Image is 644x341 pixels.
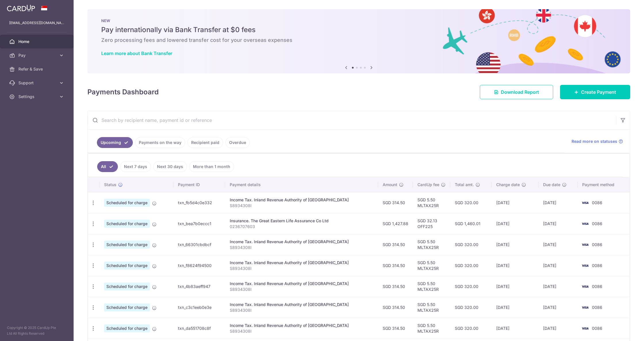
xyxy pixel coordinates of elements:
p: S8934308I [230,287,373,292]
p: S8934308I [230,266,373,271]
td: SGD 5.50 MLTAX25R [413,255,450,276]
div: Income Tax. Inland Revenue Authority of [GEOGRAPHIC_DATA] [230,323,373,328]
td: [DATE] [538,276,578,297]
img: Bank Card [579,283,591,290]
span: Scheduled for charge [104,324,150,332]
th: Payment method [578,177,630,192]
div: Income Tax. Inland Revenue Authority of [GEOGRAPHIC_DATA] [230,239,373,245]
td: SGD 314.50 [378,276,413,297]
span: 0086 [592,200,602,205]
td: SGD 314.50 [378,297,413,318]
a: Create Payment [560,85,630,99]
span: CardUp fee [417,182,439,188]
td: txn_66301cbdbcf [173,234,225,255]
span: Scheduled for charge [104,262,150,270]
div: Income Tax. Inland Revenue Authority of [GEOGRAPHIC_DATA] [230,281,373,287]
a: Payments on the way [135,137,185,148]
span: 0086 [592,221,602,226]
td: SGD 5.50 MLTAX25R [413,318,450,339]
td: txn_f8624f94500 [173,255,225,276]
td: [DATE] [492,234,538,255]
img: Bank transfer banner [87,9,630,73]
a: All [97,161,118,172]
td: SGD 5.50 MLTAX25R [413,192,450,213]
td: [DATE] [538,192,578,213]
img: CardUp [7,5,35,11]
p: NEW [101,18,616,23]
td: txn_4b83aeff947 [173,276,225,297]
span: Scheduled for charge [104,220,150,228]
span: Read more on statuses [572,139,617,144]
span: Refer & Save [18,66,56,72]
span: Settings [18,94,56,100]
span: 0086 [592,284,602,289]
img: Bank Card [579,220,591,227]
span: Charge date [496,182,520,188]
td: [DATE] [492,276,538,297]
img: Bank Card [579,241,591,248]
th: Payment ID [173,177,225,192]
td: txn_bea7b0eccc1 [173,213,225,234]
div: Insurance. The Great Eastern Life Assurance Co Ltd [230,218,373,224]
span: Total amt. [455,182,474,188]
a: Upcoming [97,137,133,148]
td: [DATE] [538,255,578,276]
th: Payment details [225,177,378,192]
span: Pay [18,52,56,58]
td: SGD 1,460.01 [450,213,492,234]
td: [DATE] [538,234,578,255]
span: Support [18,80,56,86]
td: SGD 5.50 MLTAX25R [413,297,450,318]
td: SGD 314.50 [378,318,413,339]
h5: Pay internationally via Bank Transfer at $0 fees [101,25,616,34]
td: SGD 320.00 [450,255,492,276]
span: Scheduled for charge [104,282,150,291]
img: Bank Card [579,262,591,269]
span: 0086 [592,305,602,310]
p: S8934308I [230,203,373,209]
td: [DATE] [492,192,538,213]
td: SGD 314.50 [378,234,413,255]
span: Status [104,182,116,188]
td: [DATE] [492,318,538,339]
div: Income Tax. Inland Revenue Authority of [GEOGRAPHIC_DATA] [230,260,373,266]
td: txn_c3c1eeb0e3e [173,297,225,318]
span: 0086 [592,263,602,268]
p: [EMAIL_ADDRESS][DOMAIN_NAME] [9,20,64,26]
td: SGD 320.00 [450,192,492,213]
a: Next 30 days [153,161,187,172]
td: SGD 1,427.88 [378,213,413,234]
p: S8934308I [230,245,373,250]
td: txn_fb5d4c0e332 [173,192,225,213]
td: [DATE] [538,297,578,318]
td: SGD 320.00 [450,318,492,339]
td: txn_da551708c8f [173,318,225,339]
a: Download Report [480,85,553,99]
td: [DATE] [492,213,538,234]
a: Learn more about Bank Transfer [101,50,172,56]
span: Home [18,39,56,44]
span: Scheduled for charge [104,303,150,311]
td: SGD 320.00 [450,276,492,297]
span: Download Report [501,89,539,96]
td: [DATE] [538,213,578,234]
td: [DATE] [492,297,538,318]
p: S8934308I [230,328,373,334]
span: Create Payment [581,89,616,96]
p: S8934308I [230,307,373,313]
span: 0086 [592,326,602,331]
td: SGD 314.50 [378,192,413,213]
a: More than 1 month [189,161,234,172]
td: [DATE] [538,318,578,339]
input: Search by recipient name, payment id or reference [88,111,616,129]
h6: Zero processing fees and lowered transfer cost for your overseas expenses [101,37,616,44]
span: 0086 [592,242,602,247]
span: Due date [543,182,560,188]
div: Income Tax. Inland Revenue Authority of [GEOGRAPHIC_DATA] [230,197,373,203]
img: Bank Card [579,325,591,332]
td: SGD 320.00 [450,234,492,255]
div: Income Tax. Inland Revenue Authority of [GEOGRAPHIC_DATA] [230,302,373,307]
a: Read more on statuses [572,139,623,144]
td: SGD 5.50 MLTAX25R [413,276,450,297]
h4: Payments Dashboard [87,87,159,97]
